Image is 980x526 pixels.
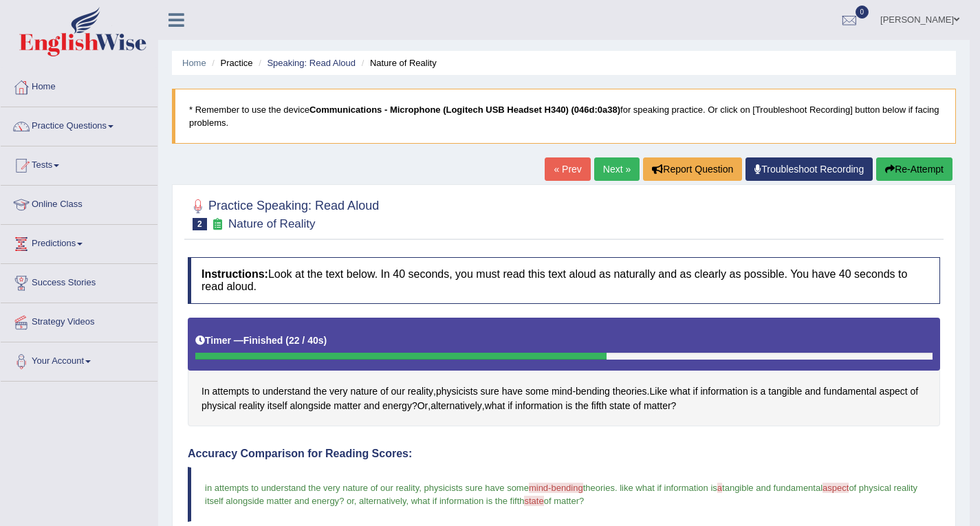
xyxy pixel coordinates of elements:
span: Click to see word definition [417,399,428,413]
span: Click to see word definition [314,384,327,399]
span: physicists sure have some [424,483,528,493]
span: , [406,496,409,506]
b: ) [324,335,327,346]
span: ? [339,496,344,506]
span: Click to see word definition [575,399,588,413]
span: Click to see word definition [350,384,378,399]
span: Click to see word definition [761,384,766,399]
span: Click to see word definition [502,384,523,399]
span: Click to see word definition [408,384,433,399]
span: Click to see word definition [334,399,361,413]
b: 22 / 40s [289,335,324,346]
span: Click to see word definition [436,384,478,399]
span: Click to see word definition [263,384,311,399]
span: Click to see word definition [268,399,287,413]
span: Click to see word definition [481,384,499,399]
b: Instructions: [202,268,268,280]
span: in attempts to understand the very nature of our reality [205,483,419,493]
span: ? [579,496,584,506]
span: state [524,496,543,506]
span: Click to see word definition [609,399,630,413]
span: , [419,483,422,493]
blockquote: * Remember to use the device for speaking practice. Or click on [Troubleshoot Recording] button b... [172,89,956,144]
a: Speaking: Read Aloud [267,58,356,68]
span: Click to see word definition [751,384,758,399]
span: . [615,483,618,493]
span: Click to see word definition [382,399,412,413]
a: Next » [594,157,640,181]
b: Communications - Microphone (Logitech USB Headset H340) (046d:0a38) [309,105,620,115]
b: Finished [243,335,283,346]
span: Click to see word definition [700,384,748,399]
span: Click to see word definition [693,384,698,399]
span: Click to see word definition [515,399,563,413]
h2: Practice Speaking: Read Aloud [188,196,379,230]
a: Online Class [1,186,157,220]
a: Home [1,68,157,102]
button: Report Question [643,157,742,181]
div: , - . ? , , ? [188,318,940,427]
a: Your Account [1,342,157,377]
span: Click to see word definition [485,399,505,413]
span: a [717,483,722,493]
span: Click to see word definition [391,384,405,399]
span: Click to see word definition [213,384,250,399]
span: Click to see word definition [431,399,482,413]
span: 0 [856,6,869,19]
button: Re-Attempt [876,157,952,181]
a: Tests [1,146,157,181]
h4: Look at the text below. In 40 seconds, you must read this text aloud as naturally and as clearly ... [188,257,940,303]
span: Click to see word definition [768,384,802,399]
a: « Prev [545,157,590,181]
span: , [354,496,357,506]
span: like what if information is [620,483,717,493]
span: Click to see word definition [565,399,572,413]
span: Click to see word definition [329,384,347,399]
span: of physical reality itself alongside matter and energy [205,483,920,506]
span: Click to see word definition [552,384,572,399]
span: alternatively [359,496,406,506]
a: Practice Questions [1,107,157,142]
span: Click to see word definition [644,399,671,413]
b: ( [285,335,289,346]
a: Home [182,58,206,68]
span: 2 [193,218,207,230]
li: Nature of Reality [358,56,437,69]
span: Click to see word definition [613,384,647,399]
span: aspect [823,483,849,493]
span: Click to see word definition [508,399,512,413]
span: Click to see word definition [239,399,264,413]
h4: Accuracy Comparison for Reading Scores: [188,448,940,460]
span: or [347,496,354,506]
span: Click to see word definition [823,384,876,399]
a: Success Stories [1,264,157,298]
span: tangible and fundamental [722,483,823,493]
span: Click to see word definition [879,384,907,399]
span: Click to see word definition [576,384,610,399]
span: Click to see word definition [202,384,210,399]
span: Click to see word definition [911,384,919,399]
span: Click to see word definition [290,399,331,413]
span: of matter [544,496,579,506]
span: Click to see word definition [202,399,237,413]
h5: Timer — [195,336,327,346]
span: Click to see word definition [525,384,549,399]
span: Click to see word definition [670,384,690,399]
span: Click to see word definition [380,384,389,399]
span: Click to see word definition [364,399,380,413]
span: Click to see word definition [633,399,641,413]
small: Exam occurring question [210,218,225,231]
a: Predictions [1,225,157,259]
span: theories [583,483,615,493]
span: what if information is the fifth [411,496,525,506]
span: Click to see word definition [591,399,607,413]
small: Nature of Reality [228,217,316,230]
span: Click to see word definition [805,384,820,399]
a: Strategy Videos [1,303,157,338]
span: mind-bending [529,483,583,493]
span: Click to see word definition [252,384,260,399]
a: Troubleshoot Recording [745,157,873,181]
span: Click to see word definition [649,384,667,399]
li: Practice [208,56,252,69]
